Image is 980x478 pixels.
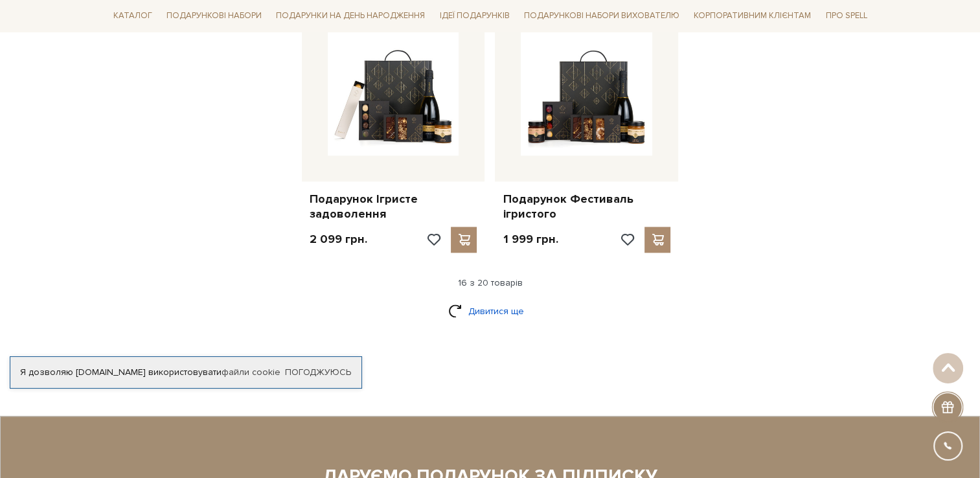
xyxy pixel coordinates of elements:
a: Подарункові набори вихователю [519,5,685,27]
a: Подарунок Ігристе задоволення [310,192,477,222]
a: Ідеї подарунків [434,6,514,27]
a: Про Spell [820,6,872,27]
a: Подарункові набори [161,6,267,27]
a: Корпоративним клієнтам [689,5,816,27]
a: Подарунок Фестиваль ігристого [503,192,670,222]
div: 16 з 20 товарів [103,277,878,289]
a: файли cookie [222,367,280,378]
a: Подарунки на День народження [271,6,430,27]
p: 1 999 грн. [503,232,558,247]
div: Я дозволяю [DOMAIN_NAME] використовувати [10,367,361,378]
a: Дивитися ще [448,300,532,323]
a: Каталог [108,6,157,27]
p: 2 099 грн. [310,232,367,247]
a: Погоджуюсь [285,367,351,378]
